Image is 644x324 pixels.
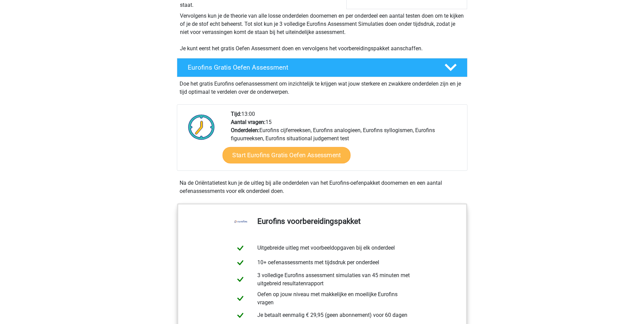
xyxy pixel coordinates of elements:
b: Tijd: [231,111,241,117]
div: Vervolgens kun je de theorie van alle losse onderdelen doornemen en per onderdeel een aantal test... [177,12,467,53]
div: Doe het gratis Eurofins oefenassessment om inzichtelijk te krijgen wat jouw sterkere en zwakkere ... [177,77,467,96]
b: Aantal vragen: [231,119,265,125]
img: Klok [184,110,219,144]
a: Eurofins Gratis Oefen Assessment [174,58,470,77]
h4: Eurofins Gratis Oefen Assessment [188,64,434,71]
b: Onderdelen: [231,127,259,133]
div: 13:00 15 Eurofins cijferreeksen, Eurofins analogieen, Eurofins syllogismen, Eurofins figuurreekse... [226,110,467,170]
div: Na de Oriëntatietest kun je de uitleg bij alle onderdelen van het Eurofins-oefenpakket doornemen ... [177,179,467,195]
a: Start Eurofins Gratis Oefen Assessment [222,147,350,163]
